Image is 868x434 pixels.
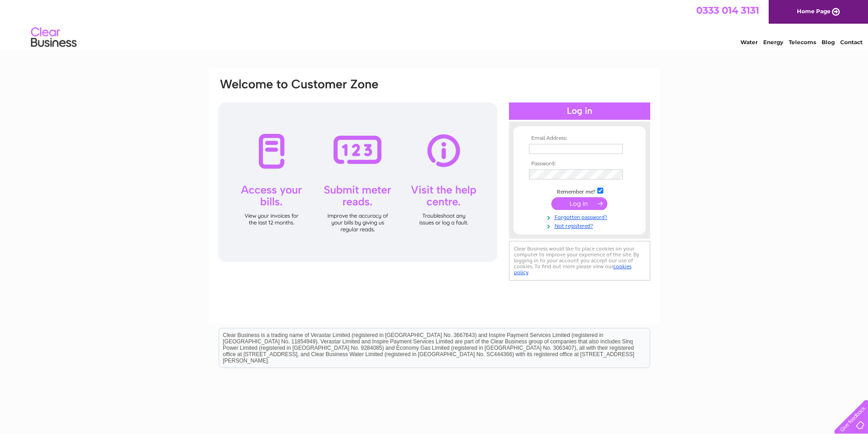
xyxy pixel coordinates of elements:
[822,39,835,46] a: Blog
[514,263,632,276] a: cookies policy
[509,241,650,281] div: Clear Business would like to place cookies on your computer to improve your experience of the sit...
[527,186,632,195] td: Remember me?
[740,39,758,46] a: Water
[551,197,607,210] input: Submit
[219,5,650,44] div: Clear Business is a trading name of Verastar Limited (registered in [GEOGRAPHIC_DATA] No. 3667643...
[789,39,816,46] a: Telecoms
[527,135,632,142] th: Email Address:
[529,221,632,230] a: Not registered?
[527,161,632,167] th: Password:
[840,39,863,46] a: Contact
[31,24,77,51] img: logo.png
[696,5,759,16] a: 0333 014 3131
[529,212,632,221] a: Forgotten password?
[763,39,783,46] a: Energy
